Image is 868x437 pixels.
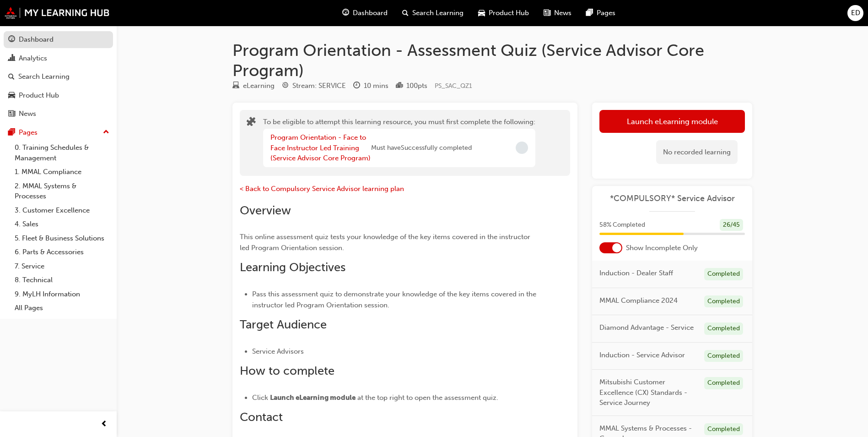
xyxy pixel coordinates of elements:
span: guage-icon [8,36,15,44]
span: ED [851,8,860,18]
div: Completed [704,268,743,280]
span: chart-icon [8,55,15,63]
span: learningResourceType_ELEARNING-icon [232,82,239,90]
span: search-icon [8,73,15,81]
span: puzzle-icon [247,118,256,128]
span: Pages [597,8,615,18]
button: Pages [4,124,113,141]
a: search-iconSearch Learning [395,4,471,22]
span: This online assessment quiz tests your knowledge of the key items covered in the instructor led P... [240,233,532,252]
div: 26 / 45 [720,219,743,231]
div: Stream [282,80,346,92]
button: DashboardAnalyticsSearch LearningProduct HubNews [4,29,113,124]
a: Product Hub [4,87,113,104]
span: search-icon [402,7,409,19]
span: Pass this assessment quiz to demonstrate your knowledge of the key items covered in the instructo... [252,290,538,309]
span: How to complete [240,364,334,378]
h1: Program Orientation - Assessment Quiz (Service Advisor Core Program) [232,40,752,80]
span: Dashboard [353,8,388,18]
span: Contact [240,410,283,424]
div: Dashboard [19,34,54,45]
a: News [4,105,113,122]
span: Product Hub [489,8,529,18]
span: clock-icon [353,82,360,90]
div: Analytics [19,53,47,64]
a: Analytics [4,50,113,67]
a: news-iconNews [536,4,579,22]
span: at the top right to open the assessment quiz. [357,393,498,402]
span: prev-icon [101,419,108,430]
a: < Back to Compulsory Service Advisor learning plan [240,185,404,193]
span: Launch eLearning module [270,393,356,402]
button: ED [847,5,863,21]
a: car-iconProduct Hub [471,4,536,22]
div: Duration [353,80,388,92]
span: Learning Objectives [240,260,345,274]
a: 6. Parts & Accessories [11,245,113,259]
div: Completed [704,423,743,436]
div: No recorded learning [656,140,738,164]
span: guage-icon [342,7,349,19]
a: 9. MyLH Information [11,287,113,301]
span: car-icon [8,92,15,100]
a: Dashboard [4,31,113,48]
span: news-icon [544,7,550,19]
span: Must have Successfully completed [371,143,472,153]
div: Type [232,80,275,92]
div: Completed [704,350,743,362]
span: car-icon [478,7,485,19]
span: Overview [240,203,291,218]
a: 2. MMAL Systems & Processes [11,179,113,203]
a: 5. Fleet & Business Solutions [11,231,113,246]
a: 4. Sales [11,217,113,231]
a: Program Orientation - Face to Face Instructor Led Training (Service Advisor Core Program) [270,133,371,162]
div: 10 mins [364,81,388,91]
span: Target Audience [240,317,327,332]
span: Induction - Service Advisor [599,350,685,361]
span: Service Advisors [252,347,304,355]
div: News [19,109,36,119]
span: up-icon [103,126,109,138]
span: Click [252,393,268,402]
div: To be eligible to attempt this learning resource, you must first complete the following: [263,117,535,169]
div: Stream: SERVICE [292,81,346,91]
span: Diamond Advantage - Service [599,322,694,333]
div: eLearning [243,81,275,91]
span: MMAL Compliance 2024 [599,295,678,306]
a: 1. MMAL Compliance [11,165,113,179]
div: 100 pts [406,81,427,91]
span: Show Incomplete Only [626,243,698,253]
a: 0. Training Schedules & Management [11,141,113,165]
span: Induction - Dealer Staff [599,268,673,279]
span: pages-icon [586,7,593,19]
div: Completed [704,295,743,308]
a: Search Learning [4,68,113,85]
span: 58 % Completed [599,220,645,230]
img: mmal [5,7,110,19]
span: Incomplete [516,142,528,154]
button: Launch eLearning module [599,110,745,133]
a: All Pages [11,301,113,315]
div: Product Hub [19,90,59,101]
span: Mitsubishi Customer Excellence (CX) Standards - Service Journey [599,377,697,408]
span: News [554,8,571,18]
a: 8. Technical [11,273,113,287]
a: 7. Service [11,259,113,273]
a: 3. Customer Excellence [11,203,113,218]
div: Search Learning [18,71,70,82]
span: Learning resource code [435,82,472,90]
div: Pages [19,127,38,138]
a: guage-iconDashboard [335,4,395,22]
a: *COMPULSORY* Service Advisor [599,193,745,204]
span: podium-icon [396,82,403,90]
span: news-icon [8,110,15,118]
span: pages-icon [8,129,15,137]
span: target-icon [282,82,289,90]
div: Points [396,80,427,92]
a: pages-iconPages [579,4,623,22]
div: Completed [704,377,743,389]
